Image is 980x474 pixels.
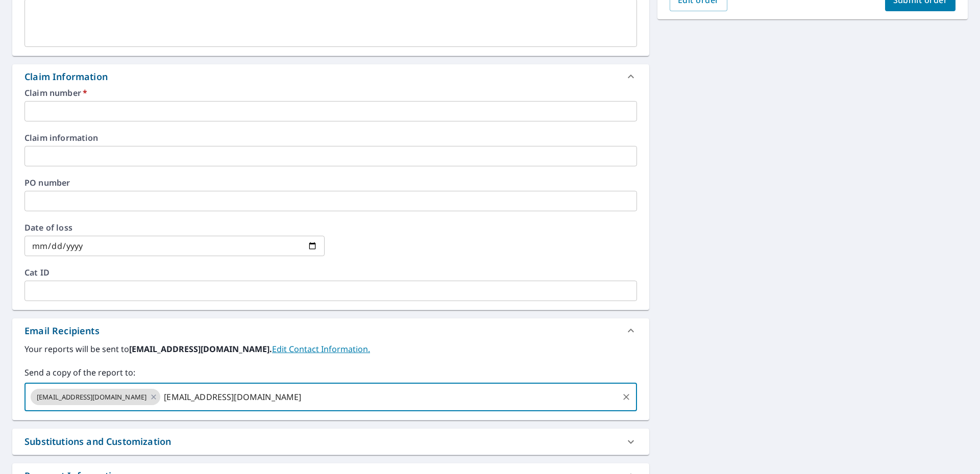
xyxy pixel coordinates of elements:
[24,179,637,187] label: PO number
[12,429,649,455] div: Substitutions and Customization
[24,435,171,448] div: Substitutions and Customization
[619,390,633,404] button: Clear
[24,70,108,84] div: Claim Information
[24,324,100,338] div: Email Recipients
[24,343,637,355] label: Your reports will be sent to
[24,89,637,97] label: Claim number
[31,392,153,402] span: [EMAIL_ADDRESS][DOMAIN_NAME]
[12,318,649,343] div: Email Recipients
[129,343,272,355] b: [EMAIL_ADDRESS][DOMAIN_NAME].
[24,134,637,142] label: Claim information
[24,366,637,379] label: Send a copy of the report to:
[24,268,637,277] label: Cat ID
[12,64,649,89] div: Claim Information
[272,343,370,355] a: EditContactInfo
[31,389,160,405] div: [EMAIL_ADDRESS][DOMAIN_NAME]
[24,223,325,232] label: Date of loss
